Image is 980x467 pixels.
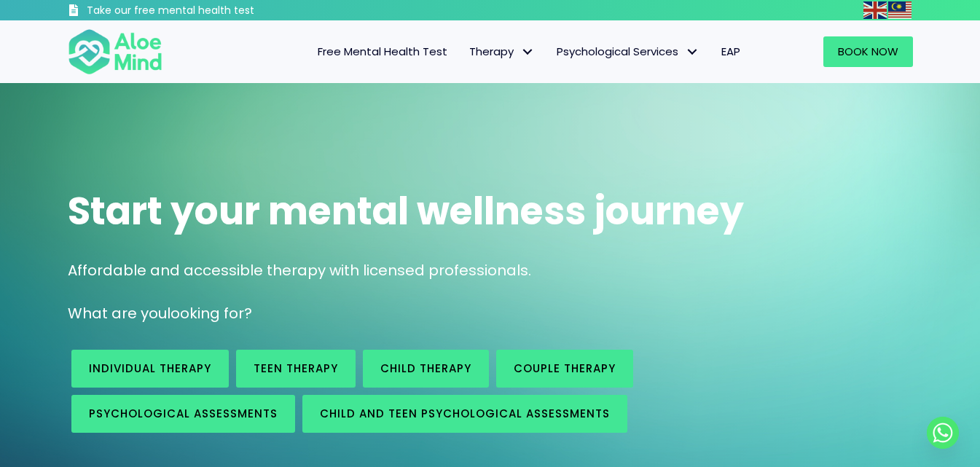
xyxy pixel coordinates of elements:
a: Child and Teen Psychological assessments [302,395,627,433]
a: English [863,1,888,18]
a: Psychological assessments [71,395,295,433]
span: Therapy: submenu [517,42,538,63]
span: Start your mental wellness journey [68,184,744,238]
span: EAP [721,44,740,59]
span: Psychological assessments [89,406,278,421]
img: ms [888,1,912,19]
span: Free Mental Health Test [318,44,447,59]
a: Individual therapy [71,350,229,388]
span: Psychological Services [557,44,699,59]
a: Child Therapy [363,350,489,388]
span: Child Therapy [380,361,471,376]
a: Take our free mental health test [68,4,332,20]
span: Teen Therapy [254,361,338,376]
img: en [863,1,887,19]
p: Affordable and accessible therapy with licensed professionals. [68,260,913,281]
a: TherapyTherapy: submenu [458,36,546,67]
a: Psychological ServicesPsychological Services: submenu [546,36,710,67]
span: looking for? [167,303,252,323]
a: Free Mental Health Test [307,36,458,67]
a: Whatsapp [927,417,959,449]
span: Individual therapy [89,361,211,376]
span: Couple therapy [514,361,616,376]
a: Book Now [823,36,913,67]
h3: Take our free mental health test [87,4,332,18]
a: Couple therapy [496,350,633,388]
nav: Menu [181,36,751,67]
span: Child and Teen Psychological assessments [320,406,610,421]
span: What are you [68,303,167,323]
span: Book Now [838,44,898,59]
a: EAP [710,36,751,67]
a: Teen Therapy [236,350,356,388]
span: Psychological Services: submenu [682,42,703,63]
span: Therapy [469,44,535,59]
img: Aloe mind Logo [68,28,162,76]
a: Malay [888,1,913,18]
